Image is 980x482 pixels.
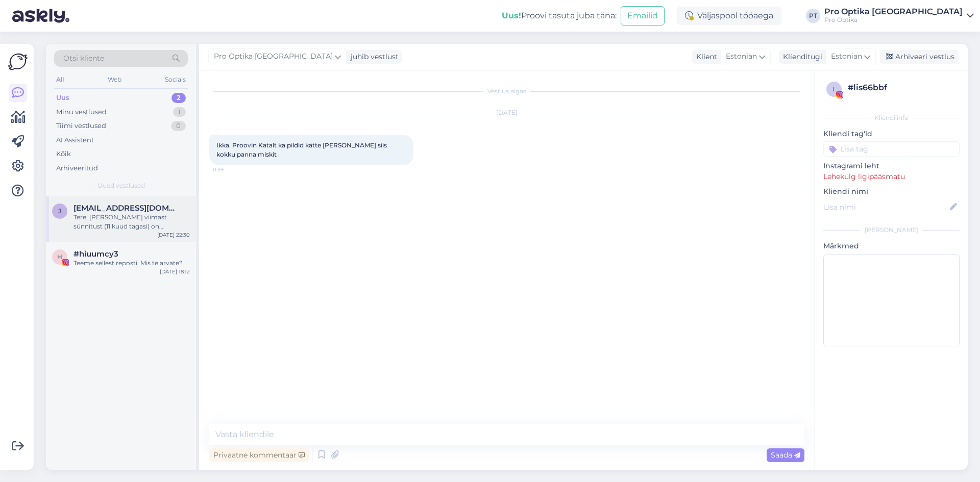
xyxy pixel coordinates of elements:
[771,450,800,460] span: Saada
[214,51,333,62] span: Pro Optika [GEOGRAPHIC_DATA]
[677,7,781,25] div: Väljaspool tööaega
[823,129,960,139] p: Kliendi tag'id
[8,52,28,71] img: Askly Logo
[824,8,963,16] div: Pro Optika [GEOGRAPHIC_DATA]
[848,82,957,94] div: # lis66bbf
[73,204,180,213] span: Janne.ruban@gmail.com
[502,10,617,22] div: Proovi tasuta juba täna:
[63,53,104,64] span: Otsi kliente
[73,249,118,259] span: #hiuumcy3
[823,161,960,171] p: Instagrami leht
[502,11,521,20] b: Uus!
[726,51,757,62] span: Estonian
[106,73,124,86] div: Web
[824,201,948,213] input: Lisa nimi
[806,9,820,23] div: PT
[692,52,717,62] div: Klient
[779,52,822,62] div: Klienditugi
[212,166,251,173] span: 11:59
[171,93,186,103] div: 2
[209,448,309,462] div: Privaatne kommentaar
[56,135,94,145] div: AI Assistent
[160,268,190,275] div: [DATE] 18:12
[209,87,804,96] div: Vestlus algas
[823,225,960,235] div: [PERSON_NAME]
[209,108,804,117] div: [DATE]
[824,8,974,24] a: Pro Optika [GEOGRAPHIC_DATA]Pro Optika
[56,93,69,103] div: Uus
[823,186,960,197] p: Kliendi nimi
[823,171,960,182] p: Lehekülg ligipääsmatu
[73,213,190,231] div: Tere. [PERSON_NAME] viimast sünnitust (11 kuud tagasi) on silmanägemine hullem kui muidu, pideval...
[56,121,106,131] div: Tiimi vestlused
[97,181,145,190] span: Uued vestlused
[216,141,388,158] span: Ikka. Proovin Katalt ka pildid kätte [PERSON_NAME] siis kokku panna miskit
[823,141,960,157] input: Lisa tag
[880,50,959,64] div: Arhiveeri vestlus
[347,52,399,62] div: juhib vestlust
[56,149,71,159] div: Kõik
[163,73,188,86] div: Socials
[823,241,960,251] p: Märkmed
[171,121,186,131] div: 0
[832,85,836,93] span: l
[173,107,186,117] div: 1
[823,113,960,122] div: Kliendi info
[56,107,107,117] div: Minu vestlused
[157,231,190,239] div: [DATE] 22:30
[73,259,190,268] div: Teeme sellest reposti. Mis te arvate?
[831,51,862,62] span: Estonian
[824,16,963,24] div: Pro Optika
[56,163,98,173] div: Arhiveeritud
[58,207,61,215] span: J
[54,73,66,86] div: All
[57,253,62,261] span: h
[621,6,665,26] button: Emailid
